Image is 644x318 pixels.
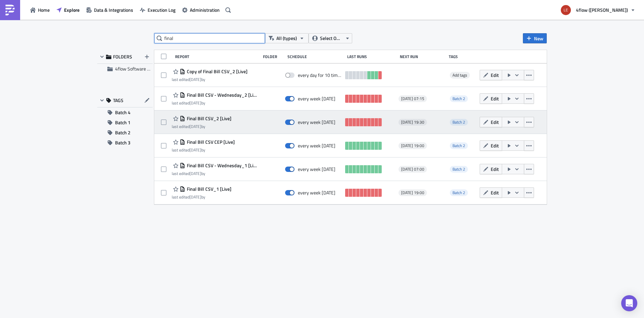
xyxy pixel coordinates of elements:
div: Report [175,54,260,59]
span: Add tags [450,72,470,79]
span: Batch 2 [452,95,465,102]
div: Schedule [287,54,344,59]
div: every week on Tuesday [298,119,335,125]
span: Batch 2 [452,166,465,172]
button: Edit [480,117,502,127]
span: Final Bill CSV_2 [Live] [185,116,231,122]
span: Batch 2 [115,128,130,138]
span: Batch 2 [450,142,468,149]
div: Open Intercom Messenger [621,295,637,311]
button: Explore [53,5,83,15]
div: Next Run [400,54,446,59]
div: every week on Wednesday [298,166,335,172]
span: Batch 2 [452,119,465,125]
span: Edit [491,72,499,79]
button: Edit [480,187,502,198]
span: 4flow ([PERSON_NAME]) [576,6,628,13]
div: last edited by [172,77,248,82]
button: Data & Integrations [83,5,137,15]
span: Select Owner [320,35,342,42]
span: Batch 4 [115,107,130,118]
span: TAGS [113,97,123,103]
button: Edit [480,70,502,80]
span: Execution Log [148,6,175,13]
button: Batch 4 [97,107,153,118]
div: Tags [449,54,477,59]
span: Batch 2 [450,119,468,126]
span: Batch 2 [452,142,465,149]
span: [DATE] 19:00 [401,143,424,148]
span: Edit [491,142,499,149]
button: Execution Log [137,5,179,15]
span: Administration [190,6,220,13]
span: Add tags [452,72,467,78]
span: Edit [491,119,499,126]
span: Batch 1 [115,118,130,128]
span: Edit [491,189,499,196]
button: Edit [480,93,502,104]
time: 2025-08-12T22:11:41Z [190,100,201,106]
span: Batch 2 [450,95,468,102]
span: Final Bill CSV_1 [Live] [185,186,231,192]
time: 2025-08-19T16:27:12Z [190,123,201,130]
span: Batch 2 [450,166,468,173]
div: last edited by [172,194,231,199]
time: 2025-08-12T22:17:00Z [190,194,201,200]
span: Data & Integrations [94,6,133,13]
span: Final Bill CSV - Wednesday_1 [Live] [185,163,257,169]
span: Batch 3 [115,138,130,148]
div: last edited by [172,147,235,152]
button: Edit [480,140,502,151]
span: Explore [64,6,79,13]
div: Folder [263,54,284,59]
span: FOLDERS [113,54,132,60]
span: Batch 2 [452,189,465,196]
span: [DATE] 19:30 [401,120,424,125]
button: New [523,33,547,43]
time: 2025-07-01T14:32:25Z [190,170,201,177]
button: Select Owner [309,33,352,43]
button: Batch 3 [97,138,153,148]
img: Avatar [560,4,572,16]
div: Last Runs [347,54,396,59]
button: Edit [480,164,502,174]
input: Search Reports [154,33,265,43]
button: Batch 1 [97,118,153,128]
button: Batch 2 [97,128,153,138]
span: Copy of Final Bill CSV_2 [Live] [185,69,248,75]
span: New [534,35,543,42]
span: Edit [491,95,499,102]
span: [DATE] 07:15 [401,96,424,101]
span: [DATE] 07:00 [401,167,424,172]
time: 2025-07-01T13:33:36Z [190,147,201,153]
button: All (types) [265,33,309,43]
div: every week on Wednesday [298,96,335,102]
span: Home [38,6,50,13]
span: Edit [491,166,499,173]
span: All (types) [276,35,297,42]
img: PushMetrics [5,5,15,15]
span: Final Bill CSV - Wednesday_2 [Live] [185,92,257,98]
div: every week on Tuesday [298,143,335,149]
button: Home [27,5,53,15]
span: 4flow Software KAM [115,65,156,72]
button: Administration [179,5,223,15]
div: last edited by [172,171,257,176]
div: last edited by [172,124,231,129]
span: [DATE] 19:00 [401,190,424,195]
div: every week on Tuesday [298,190,335,196]
div: every day for 10 times [298,72,342,78]
button: 4flow ([PERSON_NAME]) [557,3,639,17]
div: last edited by [172,100,257,105]
span: Batch 2 [450,189,468,196]
span: Final Bill CSV CEP [Live] [185,139,235,145]
time: 2025-06-18T19:03:59Z [190,76,201,83]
